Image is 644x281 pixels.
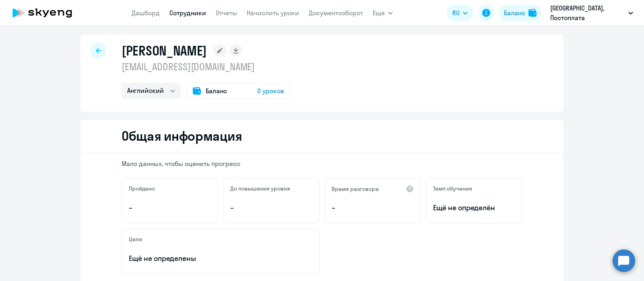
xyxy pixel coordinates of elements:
[550,3,625,23] p: [GEOGRAPHIC_DATA], Постоплата
[247,9,299,17] a: Начислить уроки
[546,3,637,23] button: [GEOGRAPHIC_DATA], Постоплата
[332,203,414,213] p: –
[257,86,284,96] span: 0 уроков
[373,8,385,18] span: Ещё
[373,5,393,21] button: Ещё
[504,8,525,18] div: Баланс
[447,5,473,21] button: RU
[129,185,155,192] h5: Пройдено
[499,5,541,21] button: Балансbalance
[452,8,460,18] span: RU
[309,9,363,17] a: Документооборот
[528,9,537,17] img: balance
[230,203,312,213] p: –
[129,253,312,264] p: Ещё не определены
[122,128,242,144] h2: Общая информация
[332,185,379,193] h5: Время разговора
[129,203,211,213] p: –
[122,43,207,59] h1: [PERSON_NAME]
[122,159,522,168] p: Мало данных, чтобы оценить прогресс
[230,185,290,192] h5: До повышения уровня
[206,86,227,96] span: Баланс
[433,185,472,192] h5: Темп обучения
[129,236,142,243] h5: Цели
[132,9,160,17] a: Дашборд
[169,9,206,17] a: Сотрудники
[122,60,290,73] p: [EMAIL_ADDRESS][DOMAIN_NAME]
[216,9,237,17] a: Отчеты
[433,203,515,213] span: Ещё не определён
